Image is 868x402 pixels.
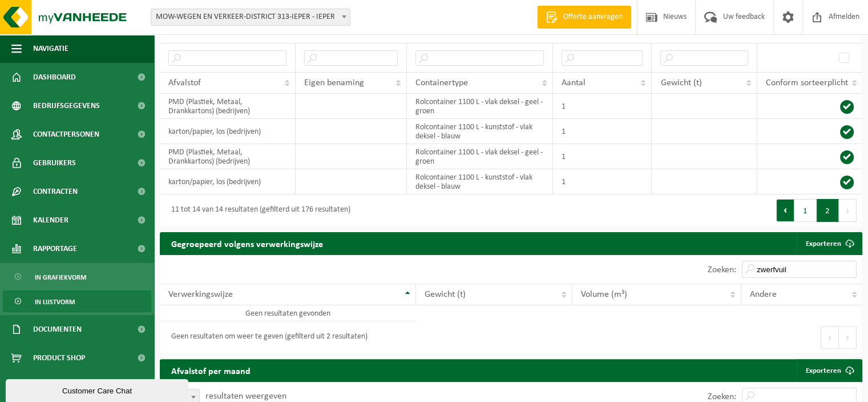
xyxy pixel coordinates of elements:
[425,290,466,299] span: Gewicht (t)
[708,265,736,274] label: Zoeken:
[151,9,350,25] span: MOW-WEGEN EN VERKEER-DISTRICT 313-IEPER - IEPER
[553,144,652,169] td: 1
[839,199,857,222] button: Next
[33,91,100,120] span: Bedrijfsgegevens
[708,392,736,401] label: Zoeken:
[407,144,553,169] td: Rolcontainer 1100 L - vlak deksel - geel - groen
[33,177,78,206] span: Contracten
[165,327,368,348] div: Geen resultaten om weer te geven (gefilterd uit 2 resultaten)
[160,359,262,381] h2: Afvalstof per maand
[33,34,68,63] span: Navigatie
[776,199,794,222] button: Previous
[750,290,777,299] span: Andere
[35,266,86,288] span: In grafiekvorm
[407,169,553,194] td: Rolcontainer 1100 L - kunststof - vlak deksel - blauw
[160,232,334,254] h2: Gegroepeerd volgens verwerkingswijze
[160,169,296,194] td: karton/papier, los (bedrijven)
[839,326,857,349] button: Next
[407,94,553,119] td: Rolcontainer 1100 L - vlak deksel - geel - groen
[33,149,76,177] span: Gebruikers
[168,78,201,87] span: Afvalstof
[205,392,286,401] label: resultaten weergeven
[3,266,151,288] a: In grafiekvorm
[660,78,701,87] span: Gewicht (t)
[160,94,296,119] td: PMD (Plastiek, Metaal, Drankkartons) (bedrijven)
[33,63,76,91] span: Dashboard
[3,290,151,312] a: In lijstvorm
[553,119,652,144] td: 1
[33,315,82,344] span: Documenten
[33,234,77,263] span: Rapportage
[35,291,75,313] span: In lijstvorm
[537,6,631,29] a: Offerte aanvragen
[160,144,296,169] td: PMD (Plastiek, Metaal, Drankkartons) (bedrijven)
[560,11,625,23] span: Offerte aanvragen
[821,326,839,349] button: Previous
[151,9,350,26] span: MOW-WEGEN EN VERKEER-DISTRICT 313-IEPER - IEPER
[817,199,839,222] button: 2
[304,78,364,87] span: Eigen benaming
[797,359,861,382] a: Exporteren
[6,377,191,402] iframe: chat widget
[797,232,861,255] a: Exporteren
[160,119,296,144] td: karton/papier, los (bedrijven)
[33,372,126,401] span: Acceptatievoorwaarden
[33,344,85,372] span: Product Shop
[168,290,233,299] span: Verwerkingswijze
[794,199,817,222] button: 1
[562,78,586,87] span: Aantal
[33,120,99,149] span: Contactpersonen
[766,78,848,87] span: Conform sorteerplicht
[553,94,652,119] td: 1
[407,119,553,144] td: Rolcontainer 1100 L - kunststof - vlak deksel - blauw
[553,169,652,194] td: 1
[33,206,68,234] span: Kalender
[581,290,627,299] span: Volume (m³)
[160,305,416,321] td: Geen resultaten gevonden
[415,78,468,87] span: Containertype
[165,200,350,221] div: 11 tot 14 van 14 resultaten (gefilterd uit 176 resultaten)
